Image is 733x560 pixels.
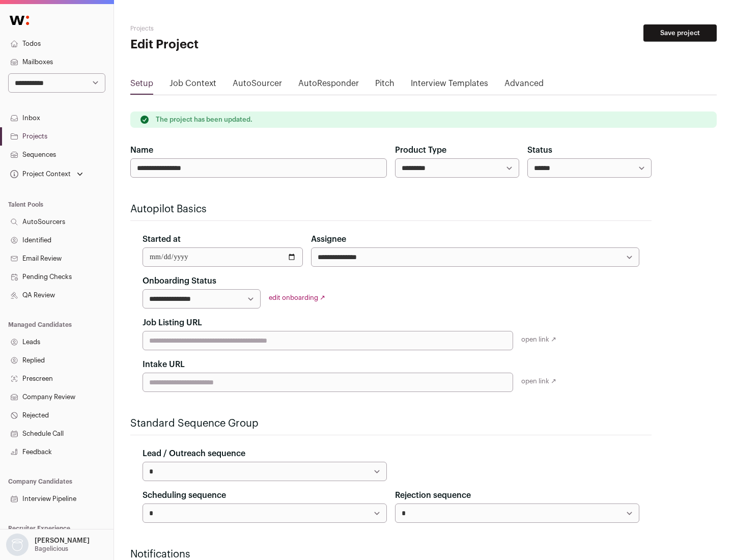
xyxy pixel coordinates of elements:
a: Setup [130,77,153,94]
div: Project Context [8,170,71,178]
label: Started at [143,233,181,245]
a: AutoResponder [298,77,359,94]
a: AutoSourcer [233,77,282,94]
button: Open dropdown [4,534,92,556]
button: Open dropdown [8,167,85,181]
a: Pitch [375,77,394,94]
p: The project has been updated. [156,116,252,124]
a: Advanced [504,77,544,94]
label: Assignee [311,233,346,245]
label: Name [130,144,153,156]
label: Rejection sequence [395,489,471,501]
h2: Standard Sequence Group [130,416,652,431]
label: Lead / Outreach sequence [143,447,245,460]
h1: Edit Project [130,37,326,53]
img: nopic.png [6,534,29,556]
p: [PERSON_NAME] [35,537,90,545]
label: Scheduling sequence [143,489,226,501]
p: Bagelicious [35,545,68,553]
label: Onboarding Status [143,275,216,287]
label: Product Type [395,144,446,156]
label: Status [527,144,552,156]
img: Wellfound [4,10,35,31]
button: Save project [643,24,717,42]
a: Job Context [170,77,216,94]
a: Interview Templates [411,77,488,94]
label: Intake URL [143,358,185,371]
a: edit onboarding ↗ [269,294,325,301]
label: Job Listing URL [143,317,202,329]
h2: Autopilot Basics [130,202,652,216]
h2: Projects [130,24,326,33]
